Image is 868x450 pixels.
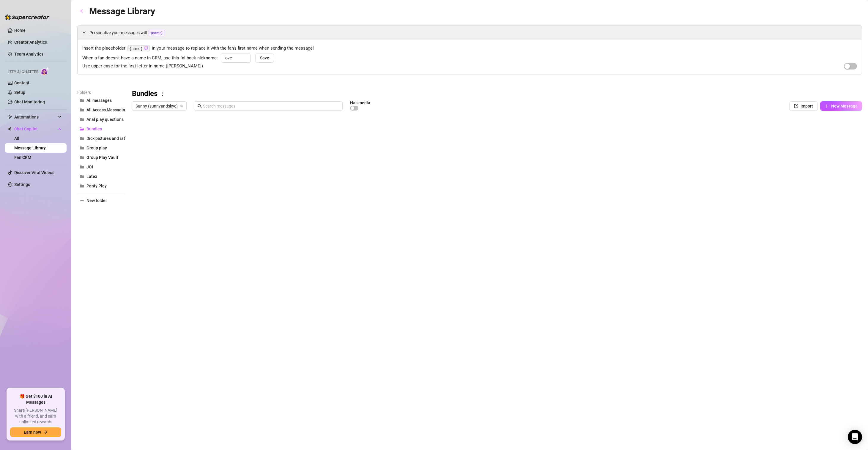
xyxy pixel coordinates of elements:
button: All Access Messaging [77,105,125,115]
article: Folders [77,89,125,96]
button: All messages [77,96,125,105]
span: folder [80,174,84,179]
span: folder [80,155,84,160]
button: Panty Play [77,181,125,191]
button: Import [789,101,818,111]
span: New folder [86,198,107,203]
span: {name} [149,30,165,36]
h3: Bundles [132,89,157,99]
a: Discover Viral Videos [14,170,54,175]
span: Izzy AI Chatter [8,69,38,75]
span: plus [80,198,84,203]
img: AI Chatter [41,67,50,75]
a: Fan CRM [14,155,31,160]
span: Panty Play [86,184,107,188]
a: Setup [14,90,25,95]
span: folder [80,117,84,121]
span: Insert the placeholder in your message to replace it with the fan’s first name when sending the m... [82,45,857,52]
span: Anal play questions [86,117,124,122]
code: {name} [127,45,150,52]
button: New Message [820,101,862,111]
button: Dick pictures and ratings [77,134,125,143]
button: Group play [77,143,125,153]
span: All messages [86,98,112,103]
span: arrow-right [43,430,48,434]
button: JOI [77,162,125,172]
a: Content [14,80,29,85]
div: Personalize your messages with{name} [78,26,862,40]
span: Import [801,104,813,108]
span: Automations [14,112,56,122]
a: Team Analytics [14,52,43,56]
span: Dick pictures and ratings [86,136,133,141]
span: Sunny (sunnyandskye) [136,102,183,110]
span: Bundles [86,127,102,131]
span: thunderbolt [8,115,12,119]
span: Use upper case for the first letter in name ([PERSON_NAME]) [82,63,203,70]
span: search [198,104,202,108]
button: Click to Copy [144,46,148,50]
span: Save [260,56,269,60]
span: JOI [86,165,93,169]
button: Earn nowarrow-right [10,427,61,437]
span: folder [80,108,84,112]
a: Message Library [14,146,46,150]
a: Chat Monitoring [14,100,45,104]
span: arrow-left [80,9,84,13]
span: more [160,91,165,97]
span: Latex [86,174,97,179]
span: Personalize your messages with [89,29,857,36]
article: Message Library [89,4,155,18]
span: folder [80,165,84,169]
a: Settings [14,182,30,187]
span: import [794,104,798,108]
button: Bundles [77,124,125,134]
img: logo-BBDzfeDw.svg [5,14,49,20]
span: Share [PERSON_NAME] with a friend, and earn unlimited rewards [10,408,61,425]
article: Has media [350,101,370,105]
span: plus [825,104,829,108]
span: Chat Copilot [14,124,56,134]
span: folder [80,136,84,140]
input: Search messages [203,103,339,109]
button: New folder [77,196,125,205]
button: Save [255,53,274,63]
span: Earn now [24,430,41,435]
a: All [14,136,19,141]
div: Open Intercom Messenger [848,430,862,444]
span: All Access Messaging [86,108,127,112]
span: folder [80,98,84,102]
span: team [180,104,183,108]
span: copy [144,46,148,50]
button: Latex [77,172,125,181]
a: Home [14,28,26,33]
span: folder-open [80,127,84,131]
span: New Message [831,104,858,108]
a: Creator Analytics [14,37,62,47]
span: Group Play Vault [86,155,118,160]
span: expanded [82,31,86,34]
img: Chat Copilot [8,127,12,131]
span: When a fan doesn’t have a name in CRM, use this fallback nickname: [82,55,218,62]
button: Group Play Vault [77,153,125,162]
span: folder [80,184,84,188]
span: Group play [86,146,107,150]
span: 🎁 Get $100 in AI Messages [10,394,61,405]
button: Anal play questions [77,115,125,124]
span: folder [80,146,84,150]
